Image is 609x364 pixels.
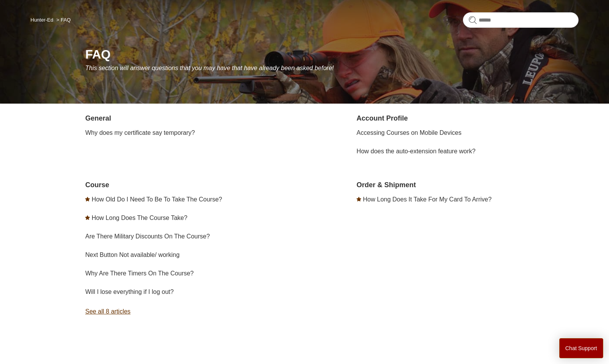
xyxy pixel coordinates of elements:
a: Account Profile [357,114,408,122]
a: How Long Does It Take For My Card To Arrive? [363,196,492,203]
li: Hunter-Ed [30,17,55,23]
a: General [85,114,111,122]
li: FAQ [55,17,71,23]
a: Order & Shipment [357,181,416,189]
a: Course [85,181,109,189]
a: Hunter-Ed [30,17,53,23]
a: How does the auto-extension feature work? [357,148,476,154]
svg: Promoted article [357,197,361,201]
a: How Old Do I Need To Be To Take The Course? [92,196,222,203]
svg: Promoted article [85,215,90,220]
h1: FAQ [85,45,579,64]
svg: Promoted article [85,197,90,201]
a: Will I lose everything if I log out? [85,289,173,295]
p: This section will answer questions that you may have that have already been asked before! [85,64,579,73]
a: Next Button Not available/ working [85,252,180,258]
a: Are There Military Discounts On The Course? [85,233,210,240]
input: Search [463,12,579,28]
a: Accessing Courses on Mobile Devices [357,129,461,136]
a: How Long Does The Course Take? [92,215,187,221]
a: Why does my certificate say temporary? [85,129,195,136]
a: See all 8 articles [85,301,307,322]
a: Why Are There Timers On The Course? [85,270,193,277]
button: Chat Support [559,338,604,358]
